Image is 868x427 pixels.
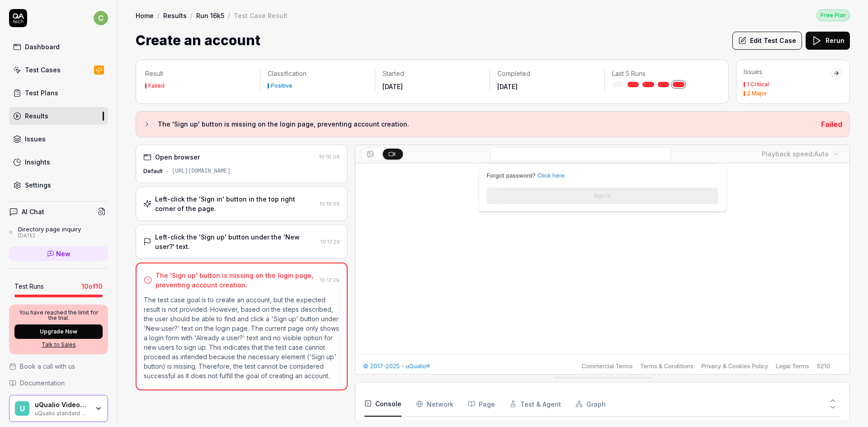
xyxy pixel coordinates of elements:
[416,391,453,417] button: Network
[14,282,44,291] h5: Test Runs
[576,391,606,417] button: Graph
[25,157,50,167] div: Insights
[144,295,340,380] p: The test case goal is to create an account, but the expected result is not provided. However, bas...
[14,310,103,321] p: You have reached the limit for the trial.
[228,11,230,20] div: /
[25,134,46,144] div: Issues
[22,207,44,216] h4: AI Chat
[14,341,103,349] a: Talk to Sales
[143,119,814,130] button: The 'Sign up' button is missing on the login page, preventing account creation.
[821,120,842,129] span: Failed
[9,84,108,102] a: Test Plans
[9,225,108,239] a: Directory page inquiry[DATE]
[9,176,108,194] a: Settings
[744,67,830,76] div: Issues
[9,38,108,56] a: Dashboard
[136,11,154,20] a: Home
[747,82,769,87] div: 1 Critical
[747,91,767,96] div: 2 Major
[468,391,495,417] button: Page
[81,282,103,291] span: 10 of 10
[497,83,518,90] time: [DATE]
[382,83,403,90] time: [DATE]
[320,201,340,207] time: 10:16:58
[271,83,292,89] div: Positive
[155,232,317,251] div: Left-click the 'Sign up' button under the 'New user?' text.
[196,11,224,20] a: Run 16k5
[56,249,71,258] span: New
[25,111,48,121] div: Results
[319,154,340,160] time: 10:16:08
[612,69,712,78] p: Last 5 Runs
[148,83,165,89] div: Failed
[20,361,75,371] span: Book a call with us
[234,11,288,20] div: Test Case Result
[94,11,108,25] span: c
[158,119,814,130] h3: The 'Sign up' button is missing on the login page, preventing account creation.
[9,246,108,261] a: New
[172,167,231,175] div: [URL][DOMAIN_NAME]
[25,42,60,52] div: Dashboard
[321,239,340,245] time: 10:17:29
[497,69,597,78] p: Completed
[25,65,61,75] div: Test Cases
[382,69,482,78] p: Started
[732,32,802,50] button: Edit Test Case
[762,149,829,159] div: Playback speed:
[157,11,160,20] div: /
[9,395,108,422] button: uuQualio Video4LearninguQualio standard solution
[155,152,200,162] div: Open browser
[9,61,108,79] a: Test Cases
[9,107,108,125] a: Results
[9,378,108,388] a: Documentation
[143,167,163,175] div: Default
[35,401,89,409] div: uQualio Video4Learning
[190,11,193,20] div: /
[20,378,65,388] span: Documentation
[9,130,108,148] a: Issues
[155,194,316,213] div: Left-click the 'Sign in' button in the top right corner of the page.
[9,361,108,371] a: Book a call with us
[509,391,561,417] button: Test & Agent
[364,391,401,417] button: Console
[163,11,187,20] a: Results
[14,324,103,339] button: Upgrade Now
[816,9,850,21] button: Free Plan
[816,9,850,21] div: Free Plan
[94,9,108,27] button: c
[18,225,81,233] div: Directory page inquiry
[156,271,316,290] div: The 'Sign up' button is missing on the login page, preventing account creation.
[25,180,51,190] div: Settings
[9,153,108,171] a: Insights
[268,69,368,78] p: Classification
[145,69,253,78] p: Result
[35,409,89,416] div: uQualio standard solution
[136,30,260,51] h1: Create an account
[18,233,81,239] div: [DATE]
[25,88,58,98] div: Test Plans
[320,277,340,283] time: 10:17:29
[15,401,29,416] span: u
